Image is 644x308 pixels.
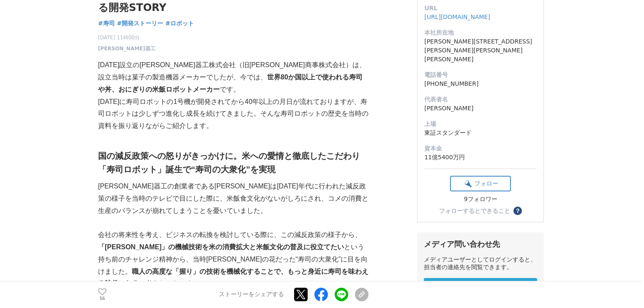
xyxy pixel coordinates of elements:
[513,207,522,215] button: ？
[98,34,156,41] span: [DATE] 11時00分
[424,120,537,128] dt: 上場
[424,128,537,137] dd: 東証スタンダード
[98,19,115,27] span: #寿司
[424,4,537,13] dt: URL
[450,196,511,203] div: 9フォロワー
[98,180,368,217] p: [PERSON_NAME]器工の創業者である[PERSON_NAME]は[DATE]年代に行われた減反政策の様子を当時のテレビで目にした際に、米飯食文化がないがしろにされ、コメの消費と生産のバラ...
[424,14,490,20] a: [URL][DOMAIN_NAME]
[424,37,537,64] dd: [PERSON_NAME][STREET_ADDRESS][PERSON_NAME][PERSON_NAME][PERSON_NAME]
[424,153,537,162] dd: 11億5400万円
[424,71,537,79] dt: 電話番号
[98,45,156,52] a: [PERSON_NAME]器工
[117,19,164,27] span: #開発ストーリー
[424,28,537,37] dt: 本社所在地
[98,19,115,28] a: #寿司
[515,208,521,214] span: ？
[98,74,363,93] strong: 世界80か国以上で使われる寿司や丼、おにぎりの米飯ロボットメーカー
[424,256,537,271] div: メディアユーザーとしてログインすると、担当者の連絡先を閲覧できます。
[98,229,368,290] p: 会社の将来性を考え、ビジネスの転換を検討している際に、この減反政策の様子から、 という持ち前のチャレンジ精神から、当時[PERSON_NAME]の花だった“寿司の大衆化”に目を向けました。 と考...
[165,19,194,27] span: #ロボット
[98,297,106,301] p: 56
[439,208,510,214] div: フォローするとできること
[424,79,537,88] dd: [PHONE_NUMBER]
[117,19,164,28] a: #開発ストーリー
[98,151,360,174] strong: 国の減反政策への怒りがきっかけに。米への愛情と徹底したこだわり「寿司ロボット」誕生で“寿司の大衆化”を実現
[219,291,284,299] p: ストーリーをシェアする
[424,95,537,104] dt: 代表者名
[424,278,537,305] a: メディアユーザー 新規登録 無料
[98,59,368,95] p: [DATE]設立の[PERSON_NAME]器工株式会社（旧[PERSON_NAME]商事株式会社）は、設立当時は菓子の製造機器メーカーでしたが、今では、 です。
[424,144,537,153] dt: 資本金
[98,243,344,251] strong: 「[PERSON_NAME]」の機械技術を米の消費拡大と米飯文化の普及に役立てたい
[424,104,537,113] dd: [PERSON_NAME]
[98,96,368,132] p: [DATE]に寿司ロボットの1号機が開発されてから40年以上の月日が流れておりますが、寿司ロボットは少しずつ進化し成長を続けてきました。そんな寿司ロボットの歴史を当時の資料を振り返りながらご紹介...
[450,176,511,191] button: フォロー
[98,268,368,287] strong: 職人の高度な「握り」の技術を機械化することで、もっと身近に寿司を味わえる時代になる
[424,239,537,249] div: メディア問い合わせ先
[165,19,194,28] a: #ロボット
